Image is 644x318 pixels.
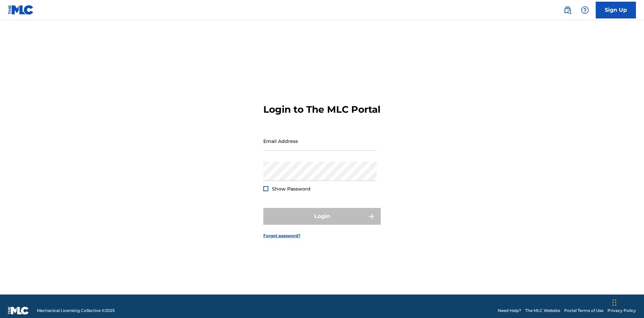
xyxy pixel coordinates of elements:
[525,308,560,314] a: The MLC Website
[607,308,636,314] a: Privacy Policy
[578,3,592,17] div: Help
[563,6,572,14] img: search
[8,5,34,15] img: MLC Logo
[612,293,616,313] div: Drag
[37,308,115,314] span: Mechanical Licensing Collective © 2025
[8,307,29,315] img: logo
[581,6,589,14] img: help
[561,3,574,17] a: Public Search
[498,308,521,314] a: Need Help?
[564,308,603,314] a: Portal Terms of Use
[610,286,644,318] iframe: Chat Widget
[272,186,311,192] span: Show Password
[263,233,301,239] a: Forgot password?
[263,104,380,115] h3: Login to The MLC Portal
[596,2,636,18] a: Sign Up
